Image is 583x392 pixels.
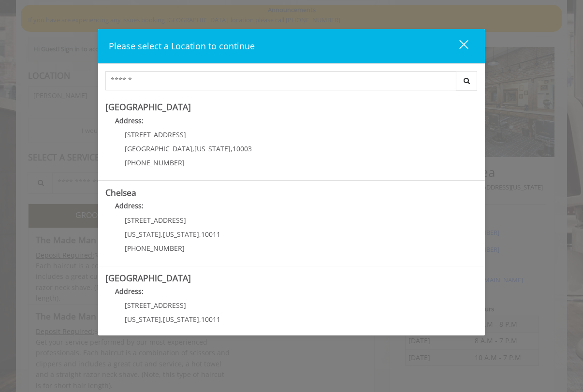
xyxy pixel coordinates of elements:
[125,130,186,139] span: [STREET_ADDRESS]
[109,40,255,52] span: Please select a Location to continue
[125,216,186,225] span: [STREET_ADDRESS]
[105,187,136,198] b: Chelsea
[441,36,474,56] button: close dialog
[105,71,456,90] input: Search Center
[115,287,144,296] b: Address:
[461,77,472,84] i: Search button
[115,201,144,210] b: Address:
[161,230,163,239] span: ,
[115,116,144,125] b: Address:
[163,315,199,324] span: [US_STATE]
[125,315,161,324] span: [US_STATE]
[192,144,194,153] span: ,
[105,71,478,95] div: Center Select
[125,144,192,153] span: [GEOGRAPHIC_DATA]
[125,158,185,167] span: [PHONE_NUMBER]
[199,230,201,239] span: ,
[199,315,201,324] span: ,
[194,144,231,153] span: [US_STATE]
[125,244,185,253] span: [PHONE_NUMBER]
[201,315,220,324] span: 10011
[163,230,199,239] span: [US_STATE]
[161,315,163,324] span: ,
[125,230,161,239] span: [US_STATE]
[125,329,185,338] span: [PHONE_NUMBER]
[201,230,220,239] span: 10011
[125,301,186,310] span: [STREET_ADDRESS]
[231,144,233,153] span: ,
[233,144,252,153] span: 10003
[105,101,191,113] b: [GEOGRAPHIC_DATA]
[448,39,467,54] div: close dialog
[105,272,191,284] b: [GEOGRAPHIC_DATA]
